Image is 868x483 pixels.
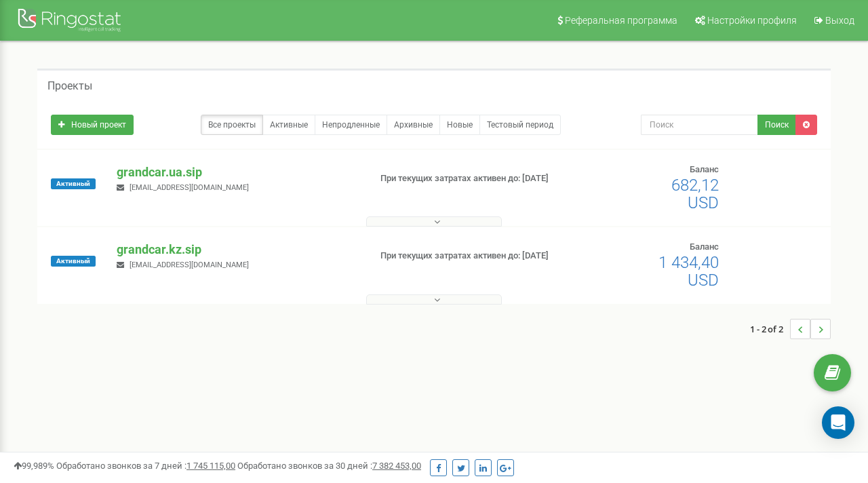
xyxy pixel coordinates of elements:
[387,115,440,135] a: Архивные
[825,15,854,26] span: Выход
[130,260,249,269] span: [EMAIL_ADDRESS][DOMAIN_NAME]
[117,241,359,258] p: grandcar.kz.sip
[51,178,96,189] span: Активный
[315,115,387,135] a: Непродленные
[130,183,249,192] span: [EMAIL_ADDRESS][DOMAIN_NAME]
[117,163,359,181] p: grandcar.ua.sip
[56,461,235,471] span: Обработано звонков за 7 дней :
[750,319,790,339] span: 1 - 2 of 2
[757,115,796,135] button: Поиск
[380,250,557,263] p: При текущих затратах активен до: [DATE]
[237,461,421,471] span: Обработано звонков за 30 дней :
[707,15,797,26] span: Настройки профиля
[690,164,719,174] span: Баланс
[47,80,92,92] h5: Проекты
[671,176,719,212] span: 682,12 USD
[690,241,719,252] span: Баланс
[479,115,561,135] a: Тестовый период
[439,115,480,135] a: Новые
[372,461,421,471] u: 7 382 453,00
[822,406,854,439] div: Open Intercom Messenger
[51,256,96,267] span: Активный
[565,15,677,26] span: Реферальная программа
[380,172,557,185] p: При текущих затратах активен до: [DATE]
[201,115,263,135] a: Все проекты
[51,115,134,135] a: Новый проект
[262,115,315,135] a: Активные
[641,115,758,135] input: Поиск
[658,253,719,290] span: 1 434,40 USD
[186,461,235,471] u: 1 745 115,00
[14,461,54,471] span: 99,989%
[750,305,831,353] nav: ...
